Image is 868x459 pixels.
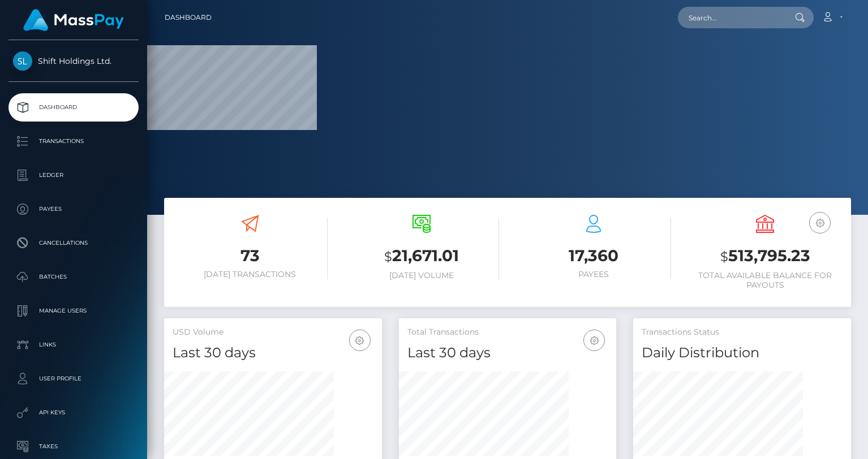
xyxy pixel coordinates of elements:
[23,9,124,31] img: MassPay Logo
[8,93,139,122] a: Dashboard
[13,404,134,421] p: API Keys
[642,343,843,363] h4: Daily Distribution
[13,438,134,455] p: Taxes
[407,343,608,363] h4: Last 30 days
[688,245,843,268] h3: 513,795.23
[165,6,212,29] a: Dashboard
[13,51,32,71] img: Shift Holdings Ltd.
[13,201,134,218] p: Payees
[516,245,671,267] h3: 17,360
[688,271,843,290] h6: Total Available Balance for Payouts
[642,327,843,338] h5: Transactions Status
[13,167,134,184] p: Ledger
[345,271,500,280] h6: [DATE] Volume
[13,302,134,319] p: Manage Users
[13,269,134,285] p: Batches
[13,235,134,252] p: Cancellations
[8,297,139,325] a: Manage Users
[8,263,139,291] a: Batches
[8,195,139,223] a: Payees
[173,270,328,279] h6: [DATE] Transactions
[173,343,373,363] h4: Last 30 days
[516,270,671,279] h6: Payees
[678,7,784,28] input: Search...
[8,229,139,257] a: Cancellations
[384,249,392,265] small: $
[13,133,134,150] p: Transactions
[8,399,139,427] a: API Keys
[173,245,328,267] h3: 73
[8,127,139,155] a: Transactions
[345,245,500,268] h3: 21,671.01
[8,56,139,66] span: Shift Holdings Ltd.
[8,331,139,359] a: Links
[13,99,134,116] p: Dashboard
[8,161,139,189] a: Ledger
[407,327,608,338] h5: Total Transactions
[13,370,134,387] p: User Profile
[13,336,134,353] p: Links
[8,365,139,393] a: User Profile
[720,249,728,265] small: $
[173,327,373,338] h5: USD Volume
